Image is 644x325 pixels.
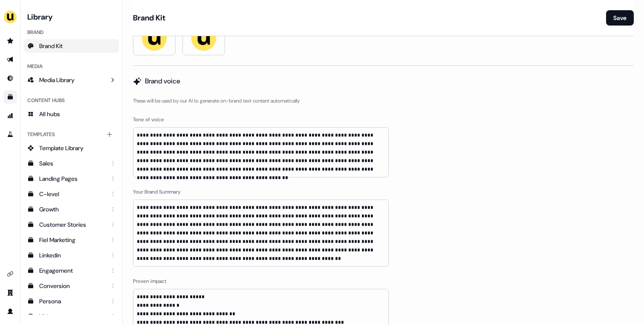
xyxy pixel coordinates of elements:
[24,10,119,22] h3: Library
[24,279,119,293] a: Conversion
[133,115,389,124] label: Tone of voice
[24,218,119,231] a: Customer Stories
[3,34,17,48] a: Go to prospects
[39,297,105,305] div: Persona
[39,190,105,198] div: C-level
[24,294,119,308] a: Persona
[3,267,17,281] a: Go to integrations
[24,107,119,121] a: All hubs
[606,10,634,26] button: Save
[39,282,105,290] div: Conversion
[3,286,17,299] a: Go to team
[3,71,17,85] a: Go to Inbound
[3,128,17,141] a: Go to experiments
[24,248,119,262] a: Linkedin
[39,144,84,152] span: Template Library
[3,90,17,104] a: Go to templates
[24,60,119,73] div: Media
[145,76,180,86] h2: Brand voice
[39,251,105,259] div: Linkedin
[39,174,105,183] div: Landing Pages
[39,159,105,168] div: Sales
[39,42,63,50] span: Brand Kit
[24,172,119,185] a: Landing Pages
[24,128,119,141] div: Templates
[24,26,119,39] div: Brand
[24,264,119,277] a: Engagement
[133,97,634,105] p: These will be used by our AI to generate on-brand text content automatically
[133,188,389,196] label: Your Brand Summary
[24,157,119,170] a: Sales
[133,277,389,285] label: Proven impact
[39,236,105,244] div: Fiel Marketing
[24,310,119,323] a: Videos
[39,220,105,229] div: Customer Stories
[24,187,119,201] a: C-level
[24,73,119,87] a: Media Library
[3,109,17,123] a: Go to attribution
[39,312,105,321] div: Videos
[39,76,75,84] span: Media Library
[24,141,119,155] a: Template Library
[24,202,119,216] a: Growth
[24,233,119,247] a: Fiel Marketing
[3,53,17,66] a: Go to outbound experience
[3,305,17,318] a: Go to profile
[39,110,60,118] span: All hubs
[24,39,119,53] a: Brand Kit
[39,266,105,275] div: Engagement
[133,13,165,23] h1: Brand Kit
[39,205,105,214] div: Growth
[24,94,119,107] div: Content Hubs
